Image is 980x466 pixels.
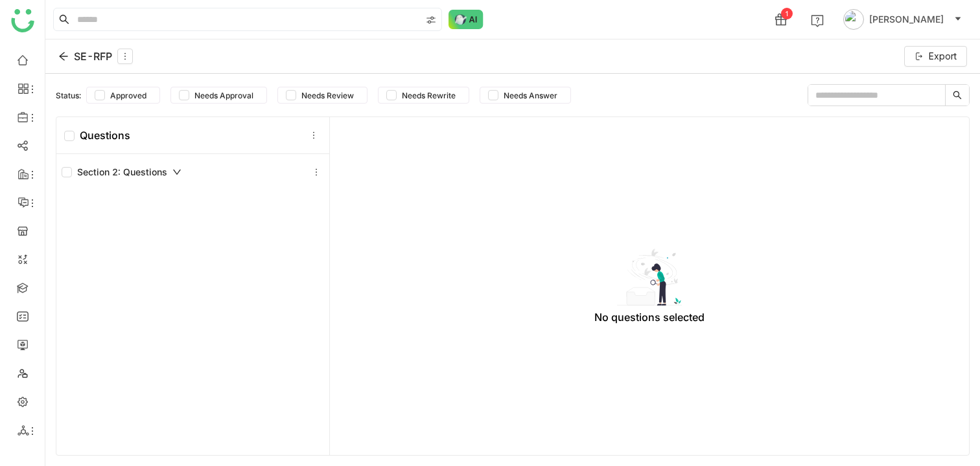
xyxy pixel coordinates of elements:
div: Questions [64,129,130,142]
img: search-type.svg [426,15,436,25]
span: [PERSON_NAME] [869,12,944,27]
div: Status: [56,91,81,100]
img: ask-buddy-normal.svg [449,10,484,29]
div: No questions selected [338,128,961,445]
span: Export [929,49,957,63]
button: [PERSON_NAME] [841,9,964,30]
img: nodata.svg [617,249,682,305]
img: help.svg [811,14,824,27]
div: SE-RFP [58,49,133,64]
span: Needs Rewrite [397,91,461,100]
img: logo [11,9,34,32]
div: Section 2: Questions [56,159,329,185]
div: Section 2: Questions [62,165,181,179]
span: Needs Review [296,91,359,100]
span: Needs Answer [498,91,563,100]
button: Export [904,46,967,67]
img: avatar [843,9,864,30]
span: Needs Approval [189,91,259,100]
span: Approved [105,91,152,100]
div: 1 [781,8,793,19]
